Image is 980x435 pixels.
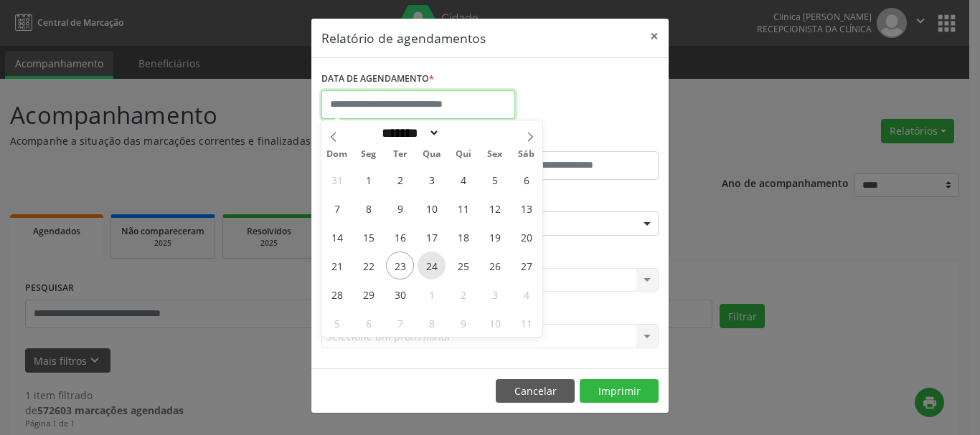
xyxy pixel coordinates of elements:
span: Outubro 4, 2025 [512,280,540,308]
span: Qui [448,150,479,159]
label: ATÉ [494,129,659,151]
span: Outubro 9, 2025 [449,309,477,337]
span: Outubro 3, 2025 [481,280,509,308]
span: Outubro 7, 2025 [386,309,414,337]
span: Setembro 8, 2025 [354,194,382,222]
span: Setembro 19, 2025 [481,223,509,251]
span: Setembro 1, 2025 [354,166,382,193]
span: Setembro 30, 2025 [386,280,414,308]
span: Setembro 21, 2025 [323,252,351,279]
span: Setembro 28, 2025 [323,280,351,308]
span: Sex [479,150,511,159]
button: Cancelar [496,379,575,403]
button: Close [640,19,669,54]
span: Dom [321,150,353,159]
span: Outubro 1, 2025 [418,280,446,308]
span: Setembro 25, 2025 [449,252,477,279]
span: Outubro 8, 2025 [418,309,446,337]
span: Setembro 3, 2025 [418,166,446,193]
span: Setembro 6, 2025 [512,166,540,193]
span: Setembro 27, 2025 [512,252,540,279]
span: Qua [416,150,448,159]
span: Outubro 2, 2025 [449,280,477,308]
span: Setembro 2, 2025 [386,166,414,193]
span: Setembro 5, 2025 [481,166,509,193]
span: Sáb [511,150,542,159]
span: Outubro 10, 2025 [481,309,509,337]
span: Setembro 23, 2025 [386,252,414,279]
span: Setembro 15, 2025 [354,223,382,251]
h5: Relatório de agendamentos [321,29,486,47]
span: Setembro 22, 2025 [354,252,382,279]
span: Setembro 26, 2025 [481,252,509,279]
span: Setembro 18, 2025 [449,223,477,251]
span: Agosto 31, 2025 [323,166,351,193]
span: Setembro 29, 2025 [354,280,382,308]
span: Setembro 12, 2025 [481,194,509,222]
span: Setembro 24, 2025 [418,252,446,279]
span: Setembro 9, 2025 [386,194,414,222]
span: Outubro 5, 2025 [323,309,351,337]
span: Setembro 14, 2025 [323,223,351,251]
button: Imprimir [580,379,659,403]
span: Outubro 6, 2025 [354,309,382,337]
span: Setembro 13, 2025 [512,194,540,222]
span: Seg [353,150,385,159]
span: Outubro 11, 2025 [512,309,540,337]
input: Year [440,125,487,140]
span: Setembro 7, 2025 [323,194,351,222]
span: Setembro 11, 2025 [449,194,477,222]
span: Setembro 17, 2025 [418,223,446,251]
label: DATA DE AGENDAMENTO [321,68,434,90]
span: Setembro 20, 2025 [512,223,540,251]
span: Ter [385,150,416,159]
select: Month [377,125,440,140]
span: Setembro 4, 2025 [449,166,477,193]
span: Setembro 10, 2025 [418,194,446,222]
span: Setembro 16, 2025 [386,223,414,251]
